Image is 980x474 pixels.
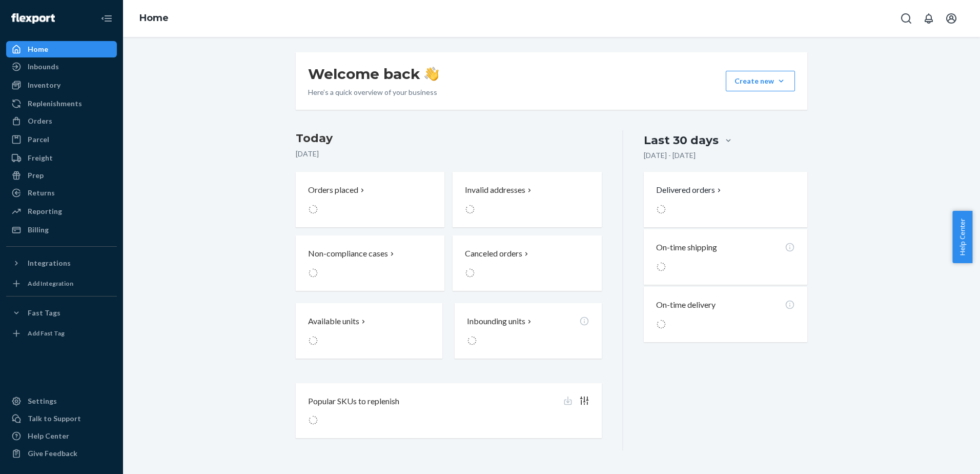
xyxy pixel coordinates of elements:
[96,8,117,29] button: Close Navigation
[28,225,49,235] div: Billing
[6,410,117,427] button: Talk to Support
[308,87,439,97] p: Here’s a quick overview of your business
[308,315,359,327] p: Available units
[11,13,55,24] img: Flexport logo
[28,116,52,126] div: Orders
[296,303,442,359] button: Available units
[296,149,602,159] p: [DATE]
[465,248,522,260] p: Canceled orders
[6,222,117,238] a: Billing
[6,428,117,444] a: Help Center
[952,211,972,263] button: Help Center
[467,315,525,327] p: Inbounding units
[308,396,399,407] p: Popular SKUs to replenish
[918,8,939,29] button: Open notifications
[28,153,53,163] div: Freight
[28,308,60,318] div: Fast Tags
[28,134,49,145] div: Parcel
[644,132,719,148] div: Last 30 days
[656,242,717,253] p: On-time shipping
[139,12,169,24] a: Home
[28,188,55,198] div: Returns
[465,184,525,196] p: Invalid addresses
[296,235,444,291] button: Non-compliance cases
[656,184,723,196] button: Delivered orders
[28,206,62,216] div: Reporting
[28,258,71,268] div: Integrations
[28,170,44,181] div: Prep
[28,279,73,288] div: Add Integration
[28,44,48,54] div: Home
[28,396,57,406] div: Settings
[6,203,117,220] a: Reporting
[28,448,77,459] div: Give Feedback
[455,303,601,359] button: Inbounding units
[296,172,444,227] button: Orders placed
[6,393,117,409] a: Settings
[6,150,117,166] a: Freight
[6,113,117,129] a: Orders
[6,41,117,57] a: Home
[28,413,81,424] div: Talk to Support
[941,8,962,29] button: Open account menu
[308,65,439,83] h1: Welcome back
[28,98,82,109] div: Replenishments
[6,305,117,321] button: Fast Tags
[726,71,795,91] button: Create new
[308,248,388,260] p: Non-compliance cases
[6,255,117,271] button: Integrations
[6,95,117,112] a: Replenishments
[6,185,117,201] a: Returns
[296,130,602,147] h3: Today
[6,275,117,292] a: Add Integration
[28,80,60,90] div: Inventory
[644,150,696,161] p: [DATE] - [DATE]
[28,62,59,72] div: Inbounds
[131,4,177,33] ol: breadcrumbs
[896,8,916,29] button: Open Search Box
[6,167,117,184] a: Prep
[308,184,358,196] p: Orders placed
[6,325,117,342] a: Add Fast Tag
[6,131,117,148] a: Parcel
[453,172,601,227] button: Invalid addresses
[6,58,117,75] a: Inbounds
[453,235,601,291] button: Canceled orders
[6,445,117,462] button: Give Feedback
[28,431,69,441] div: Help Center
[6,77,117,93] a: Inventory
[424,67,439,81] img: hand-wave emoji
[656,299,716,311] p: On-time delivery
[28,329,65,338] div: Add Fast Tag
